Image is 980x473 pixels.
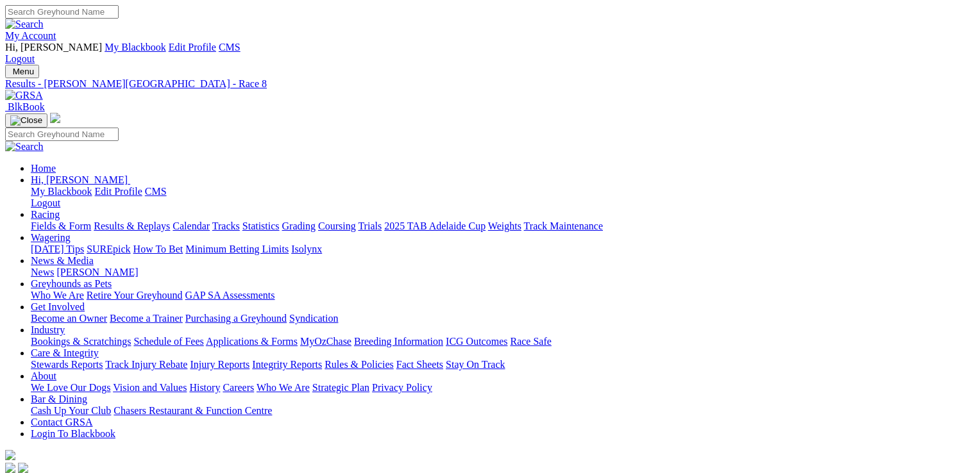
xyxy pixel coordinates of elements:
a: Purchasing a Greyhound [185,313,287,324]
img: facebook.svg [5,463,15,473]
a: We Love Our Dogs [31,382,110,393]
a: CMS [145,186,167,197]
a: Minimum Betting Limits [185,244,289,254]
img: logo-grsa-white.png [5,450,15,460]
a: CMS [219,42,241,53]
a: Get Involved [31,301,85,312]
a: Bar & Dining [31,394,87,404]
a: Rules & Policies [325,359,394,370]
a: My Blackbook [31,186,92,197]
a: Syndication [289,313,338,324]
a: Calendar [173,220,210,231]
a: Industry [31,324,65,335]
a: Vision and Values [113,382,187,393]
input: Search [5,128,119,141]
a: Become an Owner [31,313,107,324]
a: ICG Outcomes [446,336,507,347]
a: Racing [31,209,60,220]
a: Bookings & Scratchings [31,336,131,347]
span: Hi, [PERSON_NAME] [5,42,102,53]
a: Applications & Forms [206,336,298,347]
div: Racing [31,220,965,232]
a: Logout [31,197,60,208]
a: Edit Profile [95,186,142,197]
a: Stewards Reports [31,359,103,370]
img: Search [5,141,44,153]
span: BlkBook [8,101,45,112]
a: Chasers Restaurant & Function Centre [114,405,272,416]
span: Hi, [PERSON_NAME] [31,174,128,185]
img: logo-grsa-white.png [50,113,60,123]
div: Hi, [PERSON_NAME] [31,186,965,209]
a: [DATE] Tips [31,244,84,254]
a: Who We Are [257,382,310,393]
a: 2025 TAB Adelaide Cup [384,220,486,231]
a: Contact GRSA [31,417,92,427]
a: Wagering [31,232,71,243]
div: News & Media [31,267,965,278]
img: Close [10,115,42,126]
a: Trials [358,220,382,231]
a: News [31,267,54,278]
a: History [189,382,220,393]
div: Greyhounds as Pets [31,290,965,301]
a: Coursing [318,220,356,231]
a: Login To Blackbook [31,428,115,439]
a: Hi, [PERSON_NAME] [31,174,130,185]
a: Edit Profile [169,42,216,53]
a: Become a Trainer [110,313,183,324]
a: Greyhounds as Pets [31,278,112,289]
a: Integrity Reports [252,359,322,370]
a: Retire Your Greyhound [87,290,183,301]
a: SUREpick [87,244,130,254]
div: Get Involved [31,313,965,324]
a: How To Bet [133,244,183,254]
img: twitter.svg [18,463,28,473]
a: Race Safe [510,336,551,347]
a: Schedule of Fees [133,336,203,347]
a: [PERSON_NAME] [56,267,138,278]
a: My Blackbook [105,42,166,53]
a: Cash Up Your Club [31,405,111,416]
div: Bar & Dining [31,405,965,417]
a: Who We Are [31,290,84,301]
a: Home [31,163,56,174]
button: Toggle navigation [5,65,39,78]
a: Fields & Form [31,220,91,231]
a: About [31,370,56,381]
a: Injury Reports [190,359,249,370]
a: Strategic Plan [312,382,369,393]
img: GRSA [5,90,43,101]
div: Wagering [31,244,965,255]
a: Careers [223,382,254,393]
button: Toggle navigation [5,113,47,128]
div: My Account [5,42,965,65]
a: Tracks [212,220,240,231]
a: My Account [5,30,56,41]
div: Care & Integrity [31,359,965,370]
a: Logout [5,53,35,64]
a: Statistics [242,220,280,231]
img: Search [5,19,44,30]
a: Stay On Track [446,359,505,370]
div: Industry [31,336,965,347]
span: Menu [13,67,34,76]
div: About [31,382,965,394]
a: Isolynx [291,244,322,254]
a: Care & Integrity [31,347,99,358]
input: Search [5,5,119,19]
a: Results - [PERSON_NAME][GEOGRAPHIC_DATA] - Race 8 [5,78,965,90]
a: News & Media [31,255,94,266]
a: Breeding Information [354,336,443,347]
a: Privacy Policy [372,382,432,393]
a: Fact Sheets [396,359,443,370]
a: Results & Replays [94,220,170,231]
a: BlkBook [5,101,45,112]
a: Track Injury Rebate [105,359,187,370]
a: GAP SA Assessments [185,290,275,301]
a: Weights [488,220,521,231]
a: MyOzChase [300,336,351,347]
a: Track Maintenance [524,220,603,231]
a: Grading [282,220,316,231]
